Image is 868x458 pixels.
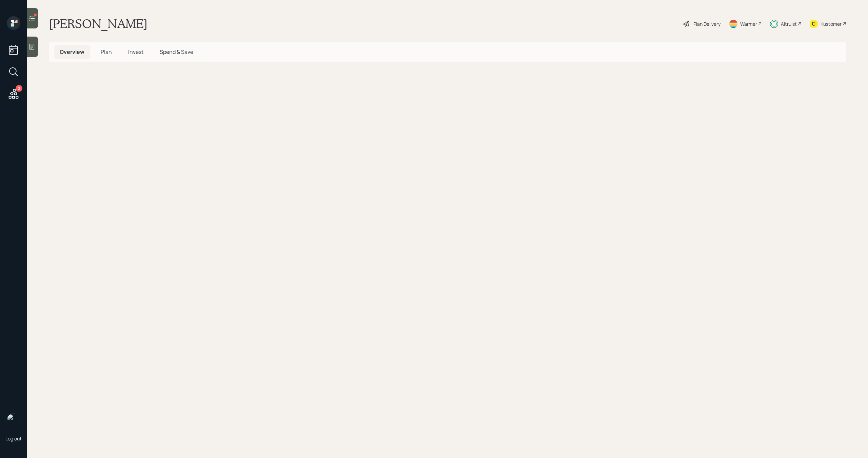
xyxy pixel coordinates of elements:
span: Spend & Save [160,48,193,56]
div: Kustomer [821,20,842,27]
span: Plan [101,48,112,56]
div: Plan Delivery [693,20,721,27]
img: michael-russo-headshot.png [7,414,20,427]
div: Warmer [740,20,757,27]
div: Altruist [781,20,797,27]
span: Invest [128,48,143,56]
span: Overview [60,48,84,56]
div: Log out [5,435,22,442]
h1: [PERSON_NAME] [49,16,147,31]
div: 2 [16,85,22,92]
